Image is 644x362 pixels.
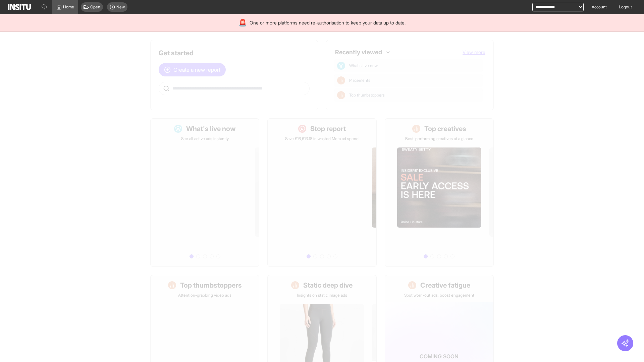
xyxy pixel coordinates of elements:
img: Logo [8,4,31,10]
span: New [116,4,125,10]
span: Home [63,4,74,10]
span: One or more platforms need re-authorisation to keep your data up to date. [250,19,406,26]
span: Open [90,4,100,10]
div: 🚨 [238,18,247,27]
